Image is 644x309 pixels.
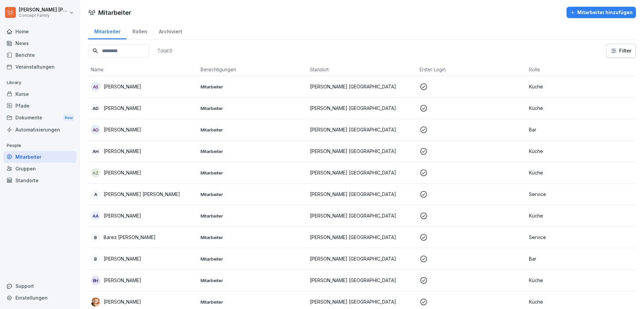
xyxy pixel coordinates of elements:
p: Küche [529,105,633,112]
p: [PERSON_NAME] [GEOGRAPHIC_DATA] [310,255,414,262]
a: Veranstaltungen [3,61,76,73]
div: AD [91,104,100,113]
p: Mitarbeiter [201,105,305,111]
p: Library [3,77,76,88]
p: [PERSON_NAME] [GEOGRAPHIC_DATA] [310,148,414,155]
p: [PERSON_NAME] [104,277,141,284]
div: BH [91,276,100,285]
p: [PERSON_NAME] [104,105,141,112]
div: B [91,254,100,264]
p: [PERSON_NAME] [104,212,141,219]
th: Standort [307,63,417,76]
a: Archiviert [153,22,188,39]
p: [PERSON_NAME] [GEOGRAPHIC_DATA] [310,126,414,133]
a: Mitarbeiter [3,151,76,163]
a: Berichte [3,49,76,61]
p: [PERSON_NAME] [GEOGRAPHIC_DATA] [310,191,414,198]
p: Mitarbeiter [201,256,305,262]
p: [PERSON_NAME] [GEOGRAPHIC_DATA] [310,298,414,305]
div: AO [91,125,100,134]
p: Mitarbeiter [201,234,305,240]
p: [PERSON_NAME] [GEOGRAPHIC_DATA] [310,234,414,241]
p: [PERSON_NAME] [104,148,141,155]
a: Home [3,26,76,37]
p: Service [529,191,633,198]
div: AH [91,147,100,156]
p: Mitarbeiter [201,84,305,90]
p: [PERSON_NAME] [PERSON_NAME] [19,7,68,13]
p: Mitarbeiter [201,127,305,133]
p: Concept Family [19,13,68,18]
div: B [91,233,100,242]
div: New [63,114,74,122]
p: Mitarbeiter [201,148,305,154]
a: Kurse [3,88,76,100]
div: Support [3,280,76,292]
p: [PERSON_NAME] [GEOGRAPHIC_DATA] [310,105,414,112]
th: Rolle [526,63,636,76]
p: Mitarbeiter [201,277,305,283]
p: Service [529,234,633,241]
p: Küche [529,83,633,90]
a: Pfade [3,100,76,112]
p: [PERSON_NAME] [104,255,141,262]
div: Dokumente [3,112,76,124]
p: [PERSON_NAME] [104,83,141,90]
img: gl91fgz8pjwqs931pqurrzcv.png [91,297,100,307]
a: Rollen [126,22,153,39]
p: Küche [529,148,633,155]
p: [PERSON_NAME] [PERSON_NAME] [104,191,180,198]
p: Mitarbeiter [201,213,305,219]
div: AA [91,211,100,221]
p: Küche [529,212,633,219]
p: Küche [529,277,633,284]
p: [PERSON_NAME] [GEOGRAPHIC_DATA] [310,169,414,176]
a: Mitarbeiter [88,22,126,39]
p: Küche [529,169,633,176]
th: Name [88,63,198,76]
th: Berechtigungen [198,63,308,76]
a: Einstellungen [3,292,76,304]
button: Mitarbeiter hinzufügen [567,7,636,18]
a: News [3,37,76,49]
a: Standorte [3,175,76,186]
p: [PERSON_NAME] [104,169,141,176]
p: [PERSON_NAME] [104,126,141,133]
div: Filter [610,47,632,54]
a: Gruppen [3,163,76,175]
a: DokumenteNew [3,112,76,124]
a: Automatisierungen [3,124,76,136]
div: AZ [91,168,100,178]
p: Barez [PERSON_NAME] [104,234,156,241]
p: Mitarbeiter [201,191,305,197]
h1: Mitarbeiter [98,8,131,17]
p: [PERSON_NAME] [GEOGRAPHIC_DATA] [310,277,414,284]
p: Total: 0 [157,47,172,54]
p: People [3,140,76,151]
div: Mitarbeiter hinzufügen [570,9,633,16]
p: Küche [529,298,633,305]
button: Filter [606,44,636,57]
p: Bar [529,126,633,133]
p: [PERSON_NAME] [GEOGRAPHIC_DATA] [310,83,414,90]
p: Mitarbeiter [201,170,305,176]
div: AS [91,82,100,91]
p: [PERSON_NAME] [GEOGRAPHIC_DATA] [310,212,414,219]
th: Erster Login [417,63,527,76]
p: [PERSON_NAME] [104,298,141,305]
p: Mitarbeiter [201,299,305,305]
